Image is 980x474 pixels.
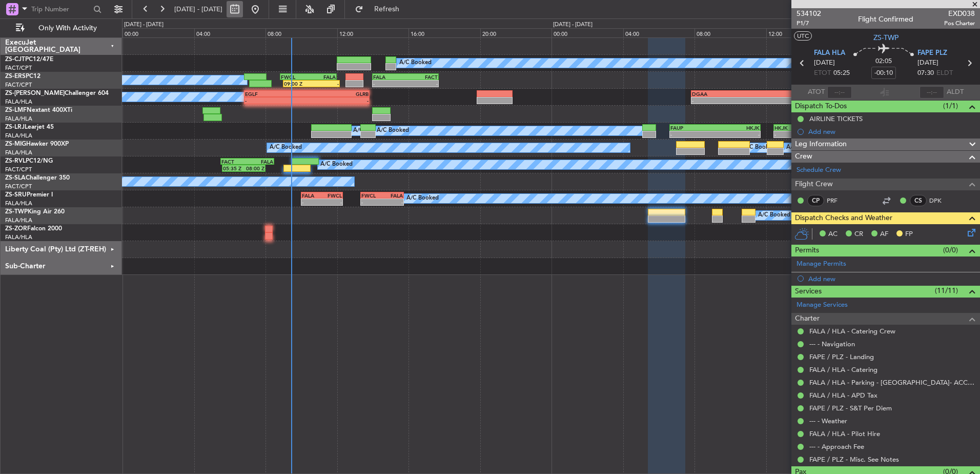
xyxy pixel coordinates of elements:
[373,81,405,87] div: -
[122,28,194,37] div: 00:00
[827,86,852,98] input: --:--
[795,179,833,190] span: Flight Crew
[943,101,958,111] span: (1/1)
[828,229,838,240] span: AC
[27,25,108,32] span: Only With Activity
[875,56,892,67] span: 02:05
[552,28,623,37] div: 00:00
[350,1,412,17] button: Refresh
[405,81,438,87] div: -
[873,32,899,43] span: ZS-TWP
[833,68,850,78] span: 05:25
[124,21,164,29] div: [DATE] - [DATE]
[809,417,847,425] a: --- - Weather
[5,175,70,181] a: ZS-SLAChallenger 350
[814,68,831,78] span: ETOT
[5,158,53,164] a: ZS-RVLPC12/NG
[284,81,311,87] div: 09:00 Z
[353,123,385,139] div: A/C Booked
[5,90,109,96] a: ZS-[PERSON_NAME]Challenger 604
[5,209,28,215] span: ZS-TWP
[809,442,864,451] a: --- - Approach Fee
[5,233,32,241] a: FALA/HLA
[858,14,913,25] div: Flight Confirmed
[5,158,26,164] span: ZS-RVL
[795,151,812,163] span: Crew
[5,216,32,224] a: FALA/HLA
[322,192,342,199] div: FWCL
[695,28,766,37] div: 08:00
[31,2,90,17] input: Trip Number
[302,192,322,199] div: FALA
[910,195,927,206] div: CS
[623,28,695,37] div: 04:00
[935,285,958,296] span: (11/11)
[809,378,975,387] a: FALA / HLA - Parking - [GEOGRAPHIC_DATA]- ACC # 1800
[5,124,54,130] a: ZS-LRJLearjet 45
[5,192,53,198] a: ZS-SRUPremier I
[809,340,855,348] a: --- - Navigation
[5,149,32,156] a: FALA/HLA
[797,8,821,19] span: 534102
[929,196,952,205] a: DPK
[194,28,266,37] div: 04:00
[5,141,69,147] a: ZS-MIGHawker 900XP
[5,183,32,190] a: FACT/CPT
[943,245,958,255] span: (0/0)
[947,87,964,97] span: ALDT
[692,91,748,97] div: DGAA
[311,81,338,87] div: -
[905,229,913,240] span: FP
[307,97,369,104] div: -
[809,404,892,412] a: FAPE / PLZ - S&T Per Diem
[5,175,26,181] span: ZS-SLA
[5,124,25,130] span: ZS-LRJ
[809,391,877,400] a: FALA / HLA - APD Tax
[5,209,65,215] a: ZS-TWPKing Air 260
[11,20,111,36] button: Only With Activity
[266,28,337,37] div: 08:00
[809,455,899,464] a: FAPE / PLZ - Misc. See Notes
[5,200,32,207] a: FALA/HLA
[795,139,847,150] span: Leg Information
[337,28,409,37] div: 12:00
[748,91,804,97] div: FALA
[302,199,322,205] div: -
[808,274,975,283] div: Add new
[5,73,40,80] a: ZS-ERSPC12
[223,165,243,171] div: 05:35 Z
[361,192,382,199] div: FWCL
[774,125,805,131] div: HKJK
[809,114,863,123] div: AIRLINE TICKETS
[809,429,880,438] a: FALA / HLA - Pilot Hire
[797,300,848,310] a: Manage Services
[774,131,805,137] div: -
[5,56,25,63] span: ZS-CJT
[5,64,32,72] a: FACT/CPT
[917,68,934,78] span: 07:30
[5,81,32,89] a: FACT/CPT
[809,365,877,374] a: FALA / HLA - Catering
[5,107,27,113] span: ZS-LMF
[917,48,947,58] span: FAPE PLZ
[936,68,953,78] span: ELDT
[5,226,62,232] a: ZS-ZORFalcon 2000
[243,165,264,171] div: 08:00 Z
[309,74,336,80] div: FALA
[553,21,593,29] div: [DATE] - [DATE]
[382,192,402,199] div: FALA
[715,131,760,137] div: -
[361,199,382,205] div: -
[854,229,863,240] span: CR
[5,166,32,173] a: FACT/CPT
[382,199,402,205] div: -
[758,208,790,223] div: A/C Booked
[809,352,874,361] a: FAPE / PLZ - Landing
[827,196,850,205] a: PRF
[808,127,975,136] div: Add new
[795,313,820,325] span: Charter
[399,55,432,71] div: A/C Booked
[797,19,821,28] span: P1/7
[5,226,27,232] span: ZS-ZOR
[365,6,409,13] span: Refresh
